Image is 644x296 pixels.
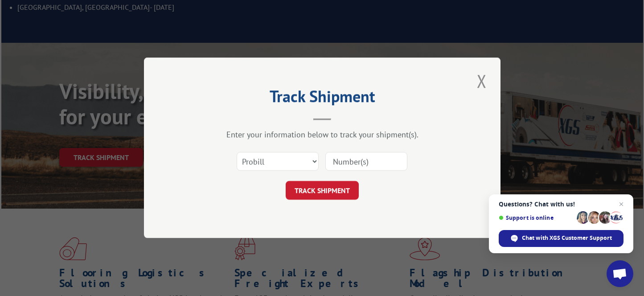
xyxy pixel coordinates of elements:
span: Support is online [499,214,574,221]
span: Chat with XGS Customer Support [522,234,612,242]
h2: Track Shipment [189,90,456,107]
a: Open chat [607,260,633,287]
button: TRACK SHIPMENT [286,181,359,200]
span: Questions? Chat with us! [499,201,623,208]
span: Chat with XGS Customer Support [499,230,623,247]
button: Close modal [474,69,489,93]
div: Enter your information below to track your shipment(s). [189,130,456,140]
input: Number(s) [325,152,407,171]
